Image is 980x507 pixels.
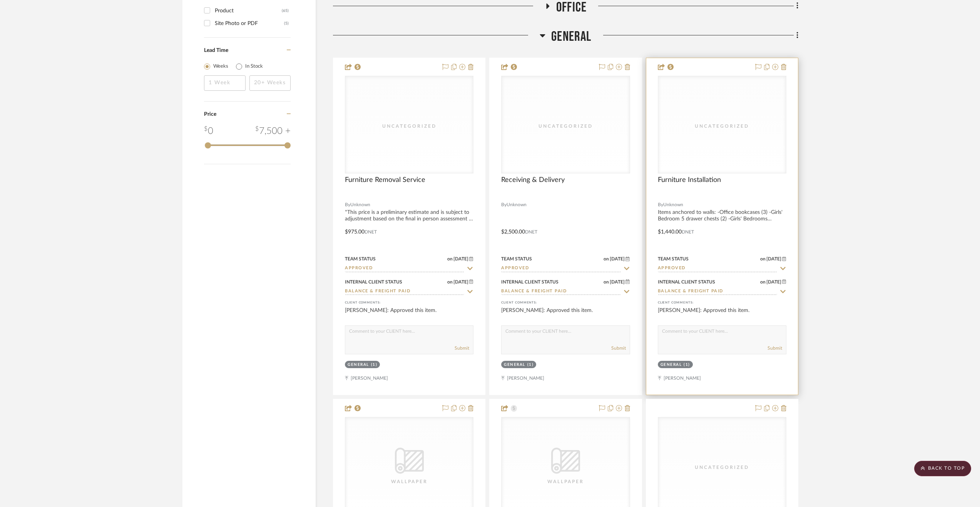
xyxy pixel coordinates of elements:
div: Team Status [501,255,532,262]
span: [DATE] [453,279,469,285]
div: Internal Client Status [501,279,559,285]
button: Submit [611,345,626,352]
input: 1 Week [204,75,246,91]
span: on [604,257,609,261]
span: [DATE] [766,256,782,262]
div: Uncategorized [527,122,604,130]
input: Type to Search… [345,265,464,272]
div: 0 [658,76,786,173]
span: Price [204,112,216,117]
scroll-to-top-button: BACK TO TOP [914,461,971,476]
div: [PERSON_NAME]: Approved this item. [345,307,473,322]
div: (5) [284,17,289,30]
div: (1) [527,362,534,368]
div: (1) [684,362,690,368]
span: By [658,201,663,208]
div: 0 [345,76,473,173]
span: Furniture Removal Service [345,176,425,184]
span: on [760,257,766,261]
button: Submit [768,345,782,352]
span: on [760,280,766,284]
div: General [504,362,525,368]
div: 0 [502,76,629,173]
div: Wallpaper [527,478,604,485]
div: Uncategorized [684,122,761,130]
div: Team Status [658,255,689,262]
div: (65) [282,5,289,17]
div: [PERSON_NAME]: Approved this item. [658,307,786,322]
div: Uncategorized [371,122,448,130]
div: Team Status [345,255,376,262]
input: Type to Search… [658,288,777,295]
span: By [345,201,350,208]
span: [DATE] [609,256,625,262]
span: on [447,280,453,284]
span: Lead Time [204,48,228,53]
span: By [501,201,507,208]
span: General [551,28,591,45]
label: Weeks [213,63,228,70]
label: In Stock [245,63,263,70]
div: (1) [371,362,378,368]
div: Internal Client Status [658,279,715,285]
div: 0 [204,124,213,138]
span: on [604,280,609,284]
div: [PERSON_NAME]: Approved this item. [501,307,630,322]
input: 20+ Weeks [249,75,291,91]
div: General [348,362,369,368]
input: Type to Search… [501,288,620,295]
span: [DATE] [766,279,782,285]
div: Site Photo or PDF [215,17,284,30]
div: Uncategorized [684,464,761,471]
div: Product [215,5,282,17]
span: Unknown [507,201,527,208]
div: General [661,362,682,368]
span: Unknown [663,201,683,208]
span: on [447,257,453,261]
input: Type to Search… [501,265,620,272]
span: Unknown [350,201,370,208]
div: Wallpaper [371,478,448,485]
input: Type to Search… [658,265,777,272]
span: [DATE] [453,256,469,262]
span: Furniture Installation [658,176,721,184]
span: [DATE] [609,279,625,285]
div: 7,500 + [255,124,291,138]
input: Type to Search… [345,288,464,295]
span: Receiving & Delivery [501,176,565,184]
button: Submit [455,345,469,352]
div: Internal Client Status [345,279,402,285]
